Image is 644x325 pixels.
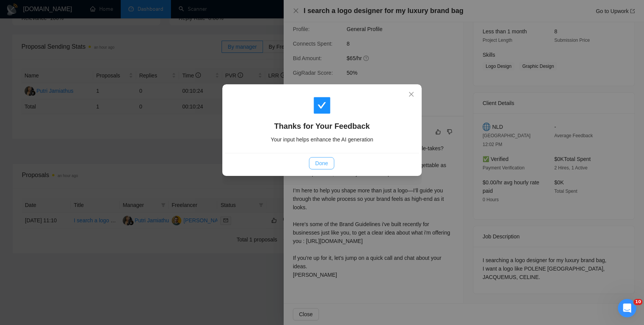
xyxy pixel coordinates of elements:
span: 10 [634,299,642,305]
button: Done [309,157,334,169]
span: Done [315,159,328,167]
span: check-square [313,96,331,115]
iframe: Intercom live chat [618,299,636,317]
span: close [408,91,414,97]
h4: Thanks for Your Feedback [234,121,410,131]
button: Close [401,84,422,105]
span: Your input helps enhance the AI generation [271,136,373,143]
